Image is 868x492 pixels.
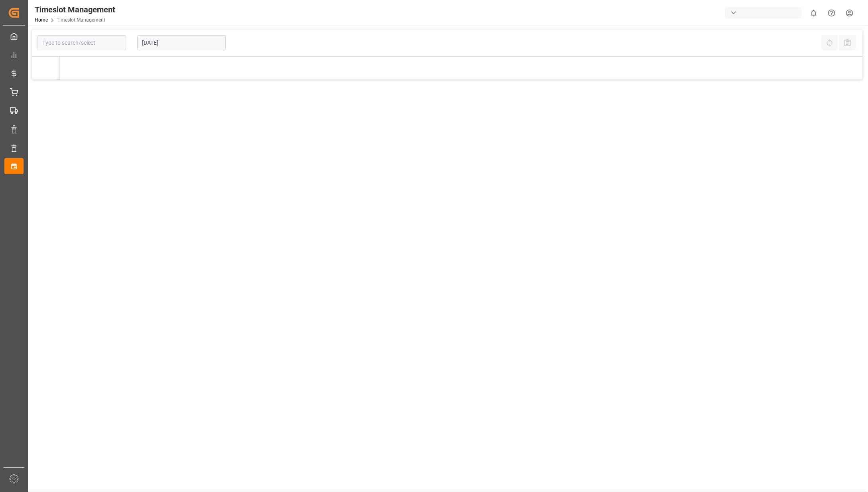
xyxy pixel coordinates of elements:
[137,35,226,50] input: DD-MM-YYYY
[805,4,823,22] button: show 0 new notifications
[35,17,48,23] a: Home
[823,4,840,22] button: Help Center
[37,35,126,50] input: Type to search/select
[35,4,115,16] div: Timeslot Management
